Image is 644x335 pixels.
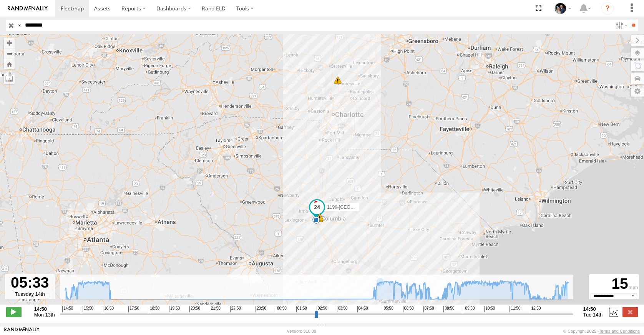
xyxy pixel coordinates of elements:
[34,306,55,312] strong: 14:50
[622,307,638,317] label: Close
[103,306,114,312] span: 16:50
[337,306,348,312] span: 03:50
[383,306,393,312] span: 05:50
[62,306,73,312] span: 14:50
[83,306,93,312] span: 15:50
[552,3,574,14] div: Lauren Jackson
[296,306,307,312] span: 01:50
[169,306,180,312] span: 19:50
[583,306,603,312] strong: 14:50
[530,306,541,312] span: 12:50
[4,327,40,335] a: Visit our Website
[403,306,414,312] span: 06:50
[8,6,48,11] img: rand-logo.svg
[443,306,454,312] span: 08:50
[357,306,368,312] span: 04:50
[34,312,55,318] span: Mon 13th Oct 2025
[599,329,640,333] a: Terms and Conditions
[583,312,603,318] span: Tue 14th Oct 2025
[230,306,241,312] span: 22:50
[189,306,200,312] span: 20:50
[510,306,520,312] span: 11:50
[590,275,638,293] div: 15
[317,306,327,312] span: 02:50
[4,59,15,69] button: Zoom Home
[4,38,15,48] button: Zoom in
[16,20,22,31] label: Search Query
[276,306,287,312] span: 00:50
[128,306,139,312] span: 17:50
[601,2,614,15] i: ?
[631,86,644,97] label: Map Settings
[4,73,15,84] label: Measure
[6,307,22,317] label: Play/Stop
[210,306,221,312] span: 21:50
[612,20,629,31] label: Search Filter Options
[149,306,159,312] span: 18:50
[484,306,495,312] span: 10:50
[423,306,434,312] span: 07:50
[287,329,316,333] div: Version: 310.00
[4,48,15,59] button: Zoom out
[563,329,640,333] div: © Copyright 2025 -
[256,306,266,312] span: 23:50
[464,306,475,312] span: 09:50
[327,204,387,210] span: 1199-[GEOGRAPHIC_DATA]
